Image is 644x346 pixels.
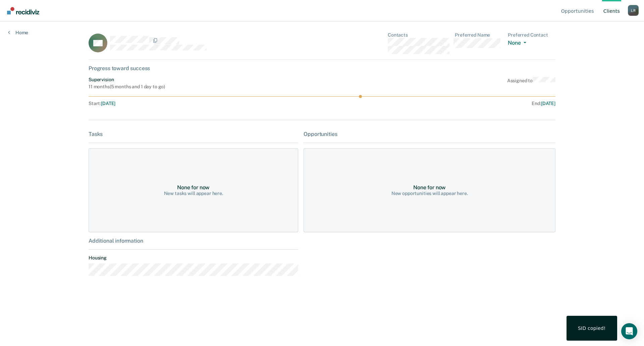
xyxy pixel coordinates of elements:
dt: Housing [89,255,298,261]
div: SID copied! [578,325,606,331]
div: None for now [177,184,210,191]
div: Opportunities [304,131,555,137]
img: Recidiviz [7,7,39,14]
button: None [508,40,529,47]
div: Start : [89,101,322,106]
span: [DATE] [541,101,555,106]
div: Supervision [89,77,165,83]
div: None for now [413,184,446,191]
dt: Contacts [388,32,449,38]
span: [DATE] [101,101,115,106]
div: Assigned to [507,77,555,90]
a: Home [8,30,28,36]
dt: Preferred Name [455,32,502,38]
button: Profile dropdown button [628,5,639,16]
div: New tasks will appear here. [164,191,223,196]
dt: Preferred Contact [508,32,555,38]
div: End : [325,101,555,106]
div: Additional information [89,238,298,244]
div: Progress toward success [89,65,555,71]
div: L R [628,5,639,16]
div: New opportunities will appear here. [391,191,468,196]
div: Open Intercom Messenger [621,323,637,339]
div: 11 months ( 5 months and 1 day to go ) [89,84,165,90]
div: Tasks [89,131,298,137]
